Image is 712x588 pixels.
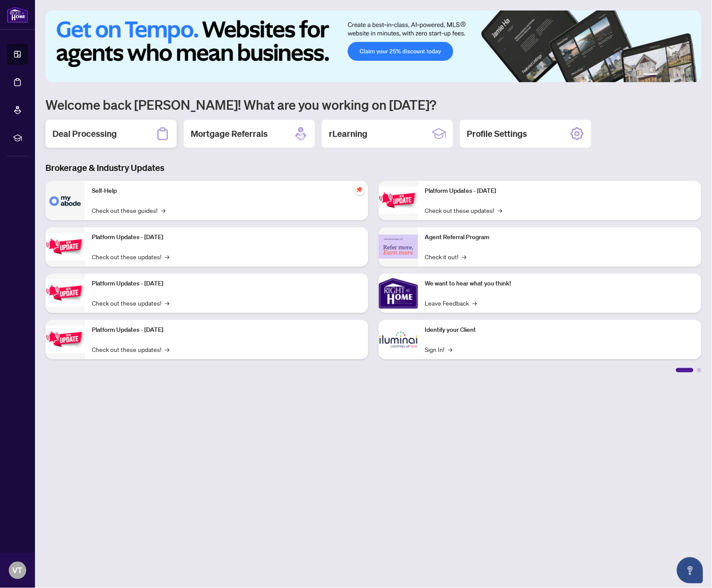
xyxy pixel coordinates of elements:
[161,205,165,215] span: →
[45,181,85,220] img: Self-Help
[462,252,467,261] span: →
[425,279,695,289] p: We want to hear what you think!
[7,7,28,23] img: logo
[92,279,361,289] p: Platform Updates - [DATE]
[45,96,702,113] h1: Welcome back [PERSON_NAME]! What are you working on [DATE]?
[379,187,418,214] img: Platform Updates - June 23, 2025
[689,73,693,77] button: 6
[92,233,361,242] p: Platform Updates - [DATE]
[425,344,453,354] a: Sign In!→
[92,298,169,308] a: Check out these updates!→
[425,186,695,196] p: Platform Updates - [DATE]
[45,279,85,307] img: Platform Updates - July 21, 2025
[379,235,418,259] img: Agent Referral Program
[92,344,169,354] a: Check out these updates!→
[498,205,503,215] span: →
[354,184,365,195] span: pushpin
[473,298,477,308] span: →
[191,128,268,140] h2: Mortgage Referrals
[329,128,367,140] h2: rLearning
[13,564,23,577] span: VT
[165,252,169,261] span: →
[92,252,169,261] a: Check out these updates!→
[425,298,477,308] a: Leave Feedback→
[425,205,503,215] a: Check out these updates!→
[92,205,165,215] a: Check out these guides!→
[165,344,169,354] span: →
[45,162,702,174] h3: Brokerage & Industry Updates
[425,233,695,242] p: Agent Referral Program
[92,325,361,335] p: Platform Updates - [DATE]
[644,73,658,77] button: 1
[661,73,665,77] button: 2
[425,252,467,261] a: Check it out!→
[165,298,169,308] span: →
[677,557,703,584] button: Open asap
[52,128,117,140] h2: Deal Processing
[467,128,527,140] h2: Profile Settings
[448,344,453,354] span: →
[45,326,85,353] img: Platform Updates - July 8, 2025
[682,73,686,77] button: 5
[45,10,702,82] img: Slide 0
[92,186,361,196] p: Self-Help
[425,325,695,335] p: Identify your Client
[675,73,679,77] button: 4
[379,320,418,359] img: Identify your Client
[379,274,418,313] img: We want to hear what you think!
[45,233,85,261] img: Platform Updates - September 16, 2025
[668,73,672,77] button: 3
